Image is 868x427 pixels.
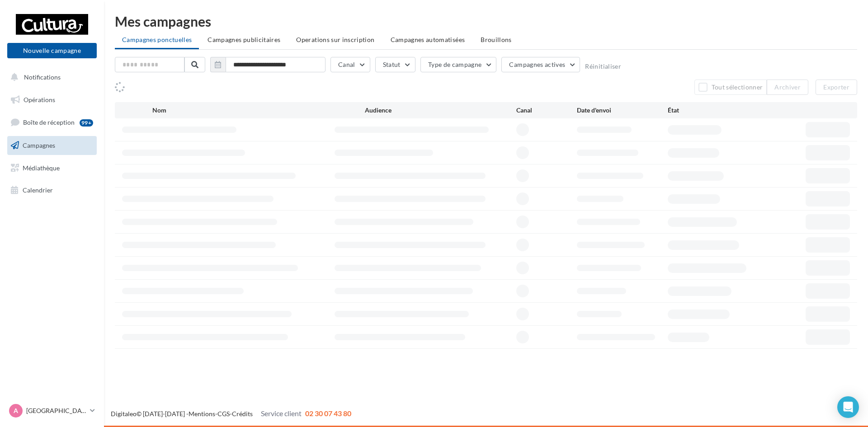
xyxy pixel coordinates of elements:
a: Opérations [5,90,99,109]
span: Operations sur inscription [296,36,374,43]
a: CGS [217,410,230,418]
button: Tout sélectionner [694,80,767,95]
span: Campagnes actives [509,61,565,68]
a: Digitaleo [111,410,137,418]
div: Nom [152,106,365,115]
a: A [GEOGRAPHIC_DATA] [7,402,97,419]
button: Réinitialiser [585,63,621,70]
span: Service client [261,409,302,418]
span: A [14,406,18,415]
button: Exporter [816,80,857,95]
a: Campagnes [5,136,99,155]
span: Campagnes [23,141,55,149]
button: Nouvelle campagne [7,43,97,58]
span: Boîte de réception [23,118,75,126]
span: Campagnes publicitaires [208,36,280,43]
div: Open Intercom Messenger [837,396,859,418]
button: Statut [375,57,415,72]
span: Opérations [24,96,55,103]
div: Mes campagnes [115,14,857,28]
div: Canal [516,106,577,115]
button: Canal [330,57,370,72]
span: © [DATE]-[DATE] - - - [111,410,351,418]
a: Mentions [189,410,215,418]
span: Calendrier [23,186,53,194]
span: 02 30 07 43 80 [305,409,351,418]
span: Campagnes automatisées [391,36,465,43]
a: Crédits [232,410,253,418]
div: État [668,106,759,115]
div: Audience [365,106,516,115]
a: Calendrier [5,181,99,200]
a: Boîte de réception99+ [5,113,99,132]
a: Médiathèque [5,159,99,178]
button: Notifications [5,68,95,87]
p: [GEOGRAPHIC_DATA] [26,406,86,415]
button: Campagnes actives [501,57,580,72]
div: 99+ [80,119,93,127]
button: Archiver [767,80,808,95]
button: Type de campagne [420,57,497,72]
div: Date d'envoi [577,106,668,115]
span: Médiathèque [23,164,60,171]
span: Notifications [24,73,61,81]
span: Brouillons [481,36,512,43]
